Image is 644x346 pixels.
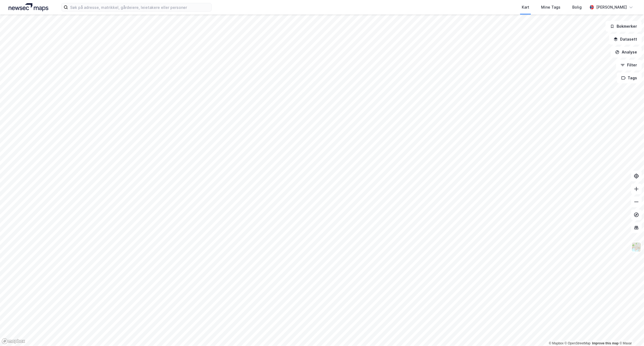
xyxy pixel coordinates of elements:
[617,320,644,346] iframe: Chat Widget
[616,60,642,70] button: Filter
[596,4,627,10] div: [PERSON_NAME]
[609,34,642,45] button: Datasett
[572,4,582,10] div: Bolig
[522,4,529,10] div: Kart
[68,3,211,11] input: Søk på adresse, matrikkel, gårdeiere, leietakere eller personer
[617,73,642,83] button: Tags
[9,3,48,11] img: logo.a4113a55bc3d86da70a041830d287a7e.svg
[617,320,644,346] div: Kontrollprogram for chat
[565,341,591,345] a: OpenStreetMap
[606,21,642,32] button: Bokmerker
[592,341,619,345] a: Improve this map
[541,4,560,10] div: Mine Tags
[2,338,25,344] a: Mapbox homepage
[611,47,642,58] button: Analyse
[549,341,564,345] a: Mapbox
[631,242,642,252] img: Z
